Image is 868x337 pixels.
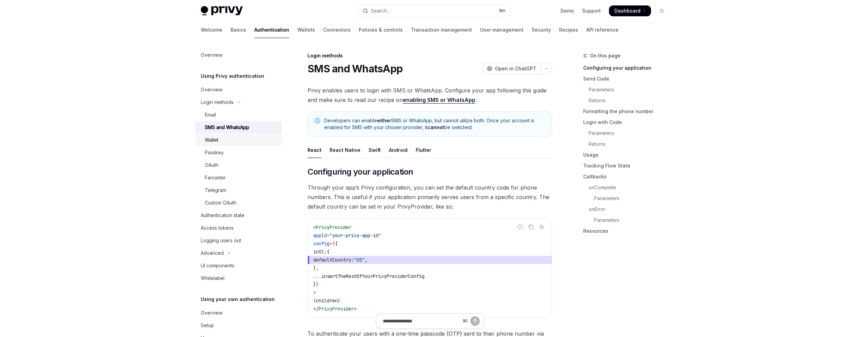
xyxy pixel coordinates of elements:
[308,142,321,158] div: React
[389,142,408,158] div: Android
[656,5,667,16] button: Toggle dark mode
[583,149,673,160] a: Usage
[586,22,618,38] a: API reference
[583,204,673,215] a: onError
[201,274,224,282] div: Whitelabel
[205,148,224,157] div: Passkey
[195,49,282,61] a: Overview
[205,174,226,182] div: Farcaster
[416,142,431,158] div: Flutter
[358,5,510,17] button: Open search
[195,234,282,247] a: Logging users out
[316,281,319,287] span: }
[316,298,338,304] span: children
[324,117,545,131] span: Developers can enable SMS or WhatsApp, but cannot utilize both. Once your account is enabled for ...
[403,96,475,104] a: enabling SMS or WhatsApp
[313,232,327,238] span: appId
[335,241,338,247] span: {
[254,22,289,38] a: Authentication
[583,63,673,73] a: Configuring your application
[195,184,282,196] a: Telegram
[313,241,330,247] span: config
[532,22,551,38] a: Security
[308,63,402,75] h1: SMS and WhatsApp
[195,134,282,146] a: Wallet
[480,22,524,38] a: User management
[313,257,354,263] span: defaultCountry:
[313,249,327,255] span: intl:
[195,272,282,284] a: Whitelabel
[195,209,282,221] a: Authentication state
[583,171,673,182] a: Callbacks
[195,146,282,159] a: Passkey
[482,63,540,74] button: Open in ChatGPT
[499,8,506,14] span: ⌘ K
[195,222,282,234] a: Access tokens
[205,199,236,207] div: Custom OAuth
[583,139,673,149] a: Returns
[308,52,552,59] div: Login methods
[365,257,368,263] span: ,
[583,128,673,139] a: Parameters
[308,183,552,211] span: Through your app’s Privy configuration, you can set the default country code for phone numbers. T...
[201,22,222,38] a: Welcome
[195,109,282,121] a: Email
[583,226,673,236] a: Resources
[354,257,365,263] span: "US"
[313,306,319,312] span: </
[427,124,444,130] strong: cannot
[231,22,246,38] a: Basics
[195,84,282,96] a: Overview
[470,316,480,326] button: Send message
[321,273,425,279] span: insertTheRestOfYourPrivyProviderConfig
[205,136,218,144] div: Wallet
[205,111,216,119] div: Email
[205,161,218,169] div: OAuth
[308,86,552,105] span: Privy enables users to login with SMS or WhatsApp. Configure your app following this guide and ma...
[369,142,381,158] div: Swift
[313,224,316,230] span: <
[313,298,316,304] span: {
[201,262,234,270] div: UI components
[359,22,403,38] a: Policies & controls
[583,117,673,128] a: Login with Code
[614,7,640,14] span: Dashboard
[527,223,535,231] button: Copy the contents from the code block
[377,118,391,123] strong: either
[319,306,354,312] span: PrivyProvider
[201,321,214,330] div: Setup
[583,95,673,106] a: Returns
[583,73,673,84] a: Send Code
[201,211,244,219] div: Authentication state
[201,309,222,317] div: Overview
[297,22,315,38] a: Wallets
[195,159,282,171] a: OAuth
[195,96,282,108] button: Toggle Login methods section
[201,98,234,106] div: Login methods
[537,223,546,231] button: Ask AI
[354,306,357,312] span: >
[201,224,234,232] div: Access tokens
[195,319,282,332] a: Setup
[313,265,319,271] span: },
[583,160,673,171] a: Tracking Flow State
[195,172,282,184] a: Farcaster
[330,241,332,247] span: =
[195,121,282,134] a: SMS and WhatsApp
[583,193,673,204] a: Parameters
[201,72,264,80] h5: Using Privy authentication
[308,166,413,177] span: Configuring your application
[583,215,673,226] a: Parameters
[313,289,316,296] span: >
[323,22,351,38] a: Connectors
[582,7,601,14] a: Support
[201,236,241,245] div: Logging users out
[327,249,330,255] span: {
[383,314,460,329] input: Ask a question...
[495,65,536,72] span: Open in ChatGPT
[195,307,282,319] a: Overview
[205,186,226,194] div: Telegram
[332,241,335,247] span: {
[201,86,222,94] div: Overview
[559,22,578,38] a: Recipes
